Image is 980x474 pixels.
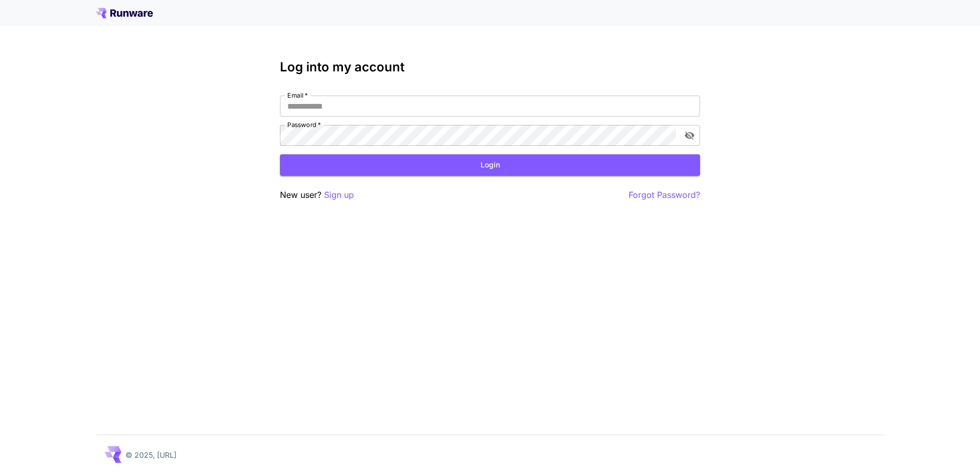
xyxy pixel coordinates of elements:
[287,120,321,129] label: Password
[629,188,700,202] button: Forgot Password?
[287,91,308,100] label: Email
[126,449,176,460] p: © 2025, [URL]
[680,126,699,145] button: toggle password visibility
[280,188,354,202] p: New user?
[324,188,354,202] button: Sign up
[280,60,700,75] h3: Log into my account
[280,154,700,176] button: Login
